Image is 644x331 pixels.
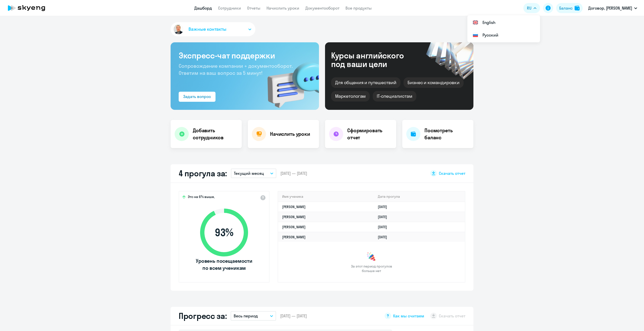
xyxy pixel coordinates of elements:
h4: Посмотреть баланс [424,127,469,141]
h4: Добавить сотрудников [193,127,238,141]
span: Уровень посещаемости по всем ученикам [195,257,253,272]
a: [DATE] [378,235,391,239]
img: Русский [472,32,478,38]
div: Бизнес и командировки [404,77,464,88]
th: Дата прогула [374,191,465,202]
img: bg-img [260,53,319,110]
button: Важные контакты [171,22,255,36]
span: Это на 6% выше, [188,194,215,201]
div: Курсы английского под ваши цели [331,51,417,68]
h2: Прогресс за: [179,311,227,321]
div: Маркетологам [331,91,370,102]
img: English [472,19,478,25]
a: Начислить уроки [266,6,299,11]
a: Все продукты [345,6,372,11]
button: Задать вопрос [179,92,216,102]
span: [DATE] — [DATE] [280,313,307,319]
span: Как мы считаем [393,313,424,319]
span: Важные контакты [189,26,226,32]
button: Договор, [PERSON_NAME] [586,2,640,14]
a: Сотрудники [218,6,241,11]
button: Текущий месяц [231,169,276,178]
img: balance [575,6,580,11]
a: Дашборд [194,6,212,11]
a: [PERSON_NAME] [282,235,306,239]
th: Имя ученика [278,191,374,202]
span: За этот период прогулов больше нет [350,264,393,273]
div: Для общения и путешествий [331,77,400,88]
div: Баланс [559,5,573,11]
a: [PERSON_NAME] [282,215,306,219]
a: Документооборот [305,6,339,11]
p: Договор, [PERSON_NAME] [588,5,632,11]
span: [DATE] — [DATE] [280,171,307,176]
div: IT-специалистам [373,91,416,102]
a: [DATE] [378,215,391,219]
a: [PERSON_NAME] [282,225,306,229]
button: Весь период [231,311,276,321]
span: Сопровождение компании + документооборот. Ответим на ваш вопрос за 5 минут! [179,63,293,76]
span: Скачать отчет [439,171,465,176]
button: RU [523,3,540,13]
a: [DATE] [378,225,391,229]
p: Весь период [234,313,258,319]
span: 93 % [195,226,253,239]
img: congrats [366,252,377,262]
h4: Начислить уроки [270,130,310,138]
img: avatar [173,23,184,35]
span: RU [527,5,531,11]
a: [DATE] [378,205,391,209]
div: Задать вопрос [183,93,211,100]
p: Текущий месяц [234,170,264,176]
a: [PERSON_NAME] [282,205,306,209]
h2: 4 прогула за: [179,168,227,178]
h3: Экспресс-чат поддержки [179,50,311,60]
h4: Сформировать отчет [347,127,392,141]
a: Отчеты [247,6,260,11]
ul: RU [467,15,540,42]
button: Балансbalance [556,3,583,13]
